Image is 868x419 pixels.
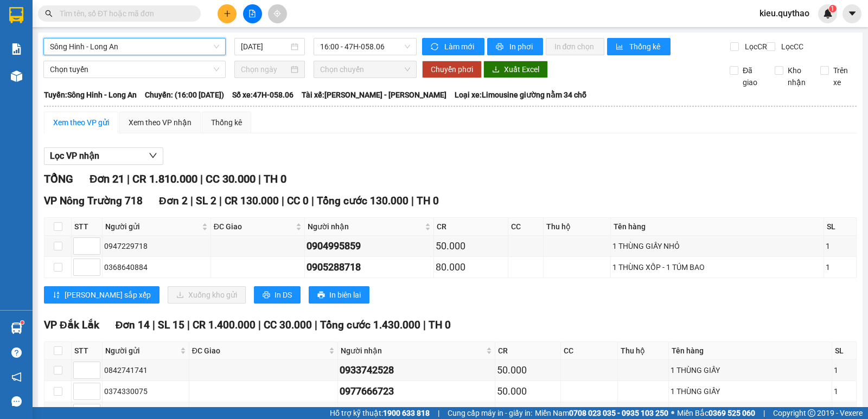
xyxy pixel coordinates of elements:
[340,384,494,399] div: 0977666723
[777,41,805,53] span: Lọc CC
[254,286,301,304] button: printerIn DS
[611,218,824,236] th: Tên hàng
[330,407,430,419] span: Hỗ trợ kỹ thuật:
[187,319,190,331] span: |
[487,38,543,55] button: printerIn phơi
[320,319,420,331] span: Tổng cước 1.430.000
[241,63,289,75] input: Chọn ngày
[417,195,439,207] span: TH 0
[422,38,484,55] button: syncLàm mới
[508,218,543,236] th: CC
[196,195,216,207] span: SL 2
[751,7,818,20] span: kieu.quythao
[11,70,22,82] img: warehouse-icon
[192,345,327,357] span: ĐC Giao
[225,195,279,207] span: CR 130.000
[423,319,426,331] span: |
[509,41,534,53] span: In phơi
[383,409,430,417] strong: 1900 633 818
[105,345,178,357] span: Người gửi
[50,149,99,163] span: Lọc VP nhận
[495,342,561,360] th: CR
[307,260,432,275] div: 0905288718
[200,172,203,185] span: |
[341,345,484,357] span: Người nhận
[232,89,293,101] span: Số xe: 47H-058.06
[669,342,832,360] th: Tên hàng
[44,172,73,185] span: TỔNG
[50,61,219,78] span: Chọn tuyến
[104,261,209,273] div: 0368640884
[104,364,187,376] div: 0842741741
[211,117,242,128] div: Thống kê
[831,5,834,12] span: 1
[11,323,22,334] img: warehouse-icon
[315,319,317,331] span: |
[826,240,854,252] div: 1
[317,291,325,300] span: printer
[11,43,22,55] img: solution-icon
[104,240,209,252] div: 0947229718
[275,289,292,301] span: In DS
[104,385,187,397] div: 0374330075
[340,363,494,378] div: 0933742528
[444,41,476,53] span: Làm mới
[214,221,293,233] span: ĐC Giao
[190,195,193,207] span: |
[287,195,309,207] span: CC 0
[438,407,439,419] span: |
[320,38,410,55] span: 16:00 - 47H-058.06
[168,286,246,304] button: downloadXuống kho gửi
[823,9,833,18] img: icon-new-feature
[607,38,671,55] button: bar-chartThống kê
[569,409,668,417] strong: 0708 023 035 - 0935 103 250
[90,172,124,185] span: Đơn 21
[422,61,482,78] button: Chuyển phơi
[544,218,611,236] th: Thu hộ
[834,364,854,376] div: 1
[258,319,261,331] span: |
[50,38,219,55] span: Sông Hinh - Long An
[671,385,830,397] div: 1 THÙNG GIẤY
[829,65,857,88] span: Trên xe
[44,91,137,99] b: Tuyến: Sông Hinh - Long An
[149,151,157,160] span: down
[72,342,103,360] th: STT
[618,342,669,360] th: Thu hộ
[448,407,532,419] span: Cung cấp máy in - giấy in:
[455,89,586,101] span: Loại xe: Limousine giường nằm 34 chỗ
[264,172,286,185] span: TH 0
[535,407,668,419] span: Miền Nam
[21,321,24,324] sup: 1
[11,396,22,407] span: message
[44,195,143,207] span: VP Nông Trường 718
[206,172,256,185] span: CC 30.000
[826,261,854,273] div: 1
[808,409,815,417] span: copyright
[145,89,224,101] span: Chuyến: (16:00 [DATE])
[53,117,109,128] div: Xem theo VP gửi
[671,407,830,418] div: 1 THÙNG GIẤY
[105,221,200,233] span: Người gửi
[44,319,99,331] span: VP Đắk Lắk
[53,291,60,300] span: sort-ascending
[241,41,289,53] input: 12/09/2025
[561,342,617,360] th: CC
[829,5,837,12] sup: 1
[243,4,262,23] button: file-add
[302,89,446,101] span: Tài xế: [PERSON_NAME] - [PERSON_NAME]
[159,195,188,207] span: Đơn 2
[492,66,500,74] span: download
[104,407,187,418] div: 0345361079
[671,411,674,415] span: ⚪️
[429,319,451,331] span: TH 0
[847,9,857,18] span: caret-down
[127,172,130,185] span: |
[320,61,410,78] span: Chọn chuyến
[317,195,409,207] span: Tổng cước 130.000
[308,221,423,233] span: Người nhận
[116,319,150,331] span: Đơn 14
[629,41,662,53] span: Thống kê
[496,43,505,51] span: printer
[248,10,256,17] span: file-add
